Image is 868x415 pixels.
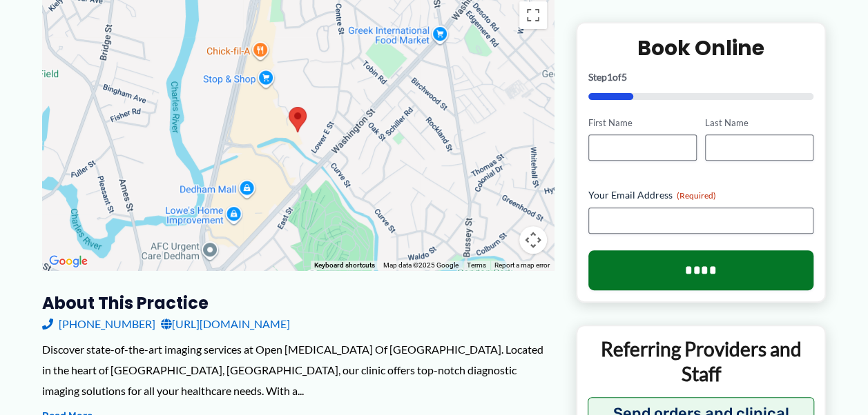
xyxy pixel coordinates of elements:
[46,252,91,270] img: Google
[705,117,813,130] label: Last Name
[588,337,815,387] p: Referring Providers and Staff
[467,261,486,269] a: Terms (opens in new tab)
[588,189,814,203] label: Your Email Address
[42,339,554,401] div: Discover state-of-the-art imaging services at Open [MEDICAL_DATA] Of [GEOGRAPHIC_DATA]. Located i...
[519,1,547,29] button: Toggle fullscreen view
[314,261,375,270] button: Keyboard shortcuts
[588,72,814,82] p: Step of
[607,71,613,83] span: 1
[621,71,627,83] span: 5
[161,314,290,334] a: [URL][DOMAIN_NAME]
[494,261,550,269] a: Report a map error
[677,191,716,201] span: (Required)
[383,261,459,269] span: Map data ©2025 Google
[588,34,814,61] h2: Book Online
[42,292,554,314] h3: About this practice
[46,252,91,270] a: Open this area in Google Maps (opens a new window)
[588,117,697,130] label: First Name
[519,226,547,254] button: Map camera controls
[42,314,155,334] a: [PHONE_NUMBER]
